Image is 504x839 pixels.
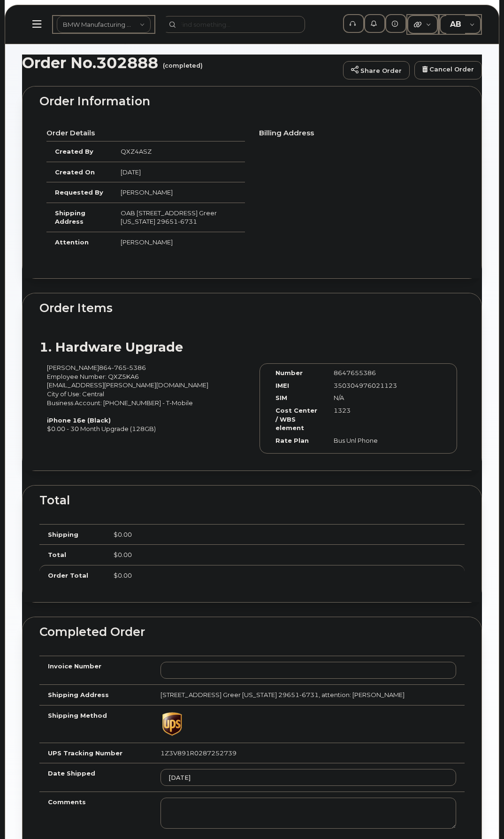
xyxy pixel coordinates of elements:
label: SIM [275,393,287,402]
strong: Created By [55,148,93,155]
span: $0.00 [114,551,132,558]
a: 1Z3V891R0287252739 [160,749,237,757]
strong: iPhone 16e (Black) [47,416,111,424]
h2: Total [39,494,465,507]
h2: Completed Order [39,626,465,639]
label: Shipping [48,530,78,539]
h4: Order Details [46,129,245,137]
a: Share Order [343,61,410,80]
label: Comments [48,798,86,807]
span: $0.00 [114,572,132,579]
div: [PERSON_NAME] City of Use: Central Business Account: [PHONE_NUMBER] - T-Mobile $0.00 - 30 Month U... [39,363,252,433]
small: (completed) [163,55,203,69]
label: Date Shipped [48,769,95,778]
strong: Attention [55,238,89,246]
label: Order Total [48,571,88,580]
strong: Shipping Address [55,209,85,226]
td: QXZ4ASZ [112,141,245,162]
div: 1323 [327,406,408,415]
label: IMEI [275,381,289,390]
label: Shipping Address [48,690,109,699]
label: Invoice Number [48,662,101,671]
td: [DATE] [112,162,245,182]
h2: Order Information [39,95,465,108]
span: 5386 [127,364,146,371]
div: 8647655386 [327,369,408,377]
span: Employee Number: QXZ5KA6 [47,373,139,380]
span: 864 [99,364,146,371]
a: Cancel Order [414,61,482,80]
td: OAB [STREET_ADDRESS] Greer [US_STATE] 29651-6731 [112,203,245,232]
label: Number [275,369,303,377]
td: [STREET_ADDRESS] Greer [US_STATE] 29651-6731, attention: [PERSON_NAME] [152,684,465,705]
strong: 1. Hardware Upgrade [39,339,183,355]
label: UPS Tracking Number [48,749,122,758]
h2: Order Items [39,302,465,315]
h4: Billing Address [259,129,458,137]
label: Shipping Method [48,711,107,720]
label: Total [48,550,66,559]
div: Bus Unl Phone [327,436,408,445]
td: [PERSON_NAME] [112,232,245,252]
td: [PERSON_NAME] [112,182,245,203]
div: 350304976021123 [327,381,408,390]
strong: Requested By [55,188,103,196]
div: N/A [327,393,408,402]
a: [EMAIL_ADDRESS][PERSON_NAME][DOMAIN_NAME] [47,381,208,389]
span: 765 [112,364,127,371]
span: $0.00 [114,531,132,538]
h1: Order No.302888 [22,55,338,71]
label: Cost Center / WBS element [275,406,320,432]
img: ups-065b5a60214998095c38875261380b7f924ec8f6fe06ec167ae1927634933c50.png [160,711,184,737]
strong: Created On [55,168,95,176]
label: Rate Plan [275,436,309,445]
